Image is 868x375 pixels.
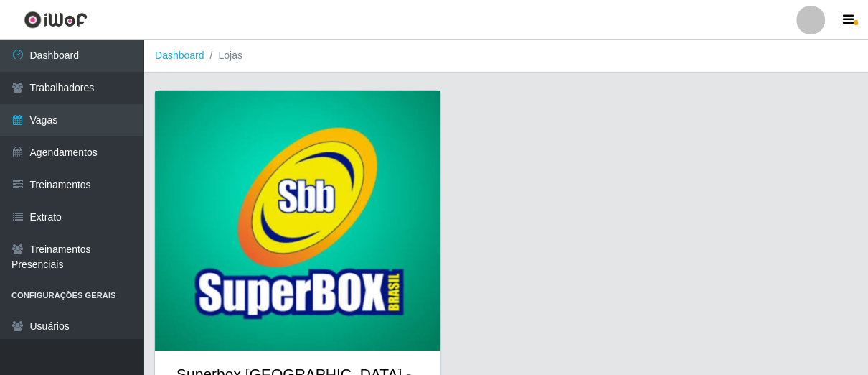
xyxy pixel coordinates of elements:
a: Dashboard [155,50,204,61]
li: Lojas [204,48,242,63]
nav: breadcrumb [143,40,868,73]
img: cardImg [155,91,440,351]
img: CoreUI Logo [24,11,88,29]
